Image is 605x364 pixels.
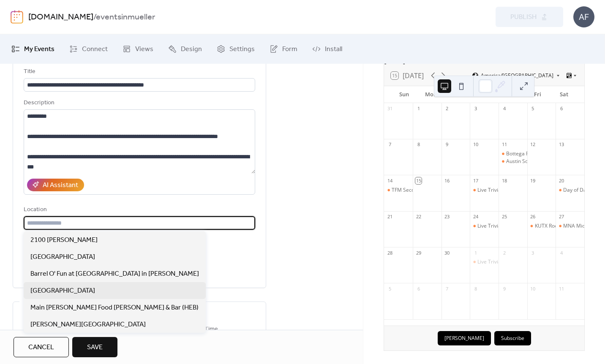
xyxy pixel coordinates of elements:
div: 4 [501,106,507,112]
span: My Events [24,44,55,54]
div: 29 [415,250,422,256]
span: Cancel [28,342,54,353]
div: 11 [558,285,564,292]
div: 1 [472,250,479,256]
a: Install [306,38,349,60]
div: 17 [472,177,479,184]
span: [GEOGRAPHIC_DATA] [30,252,95,262]
button: Cancel [14,337,69,357]
span: [PERSON_NAME][GEOGRAPHIC_DATA] [30,320,146,330]
a: Form [263,38,304,60]
a: Connect [63,38,114,60]
div: MNA Mid-Autumn Festival [556,223,584,230]
a: Views [116,38,160,60]
div: 19 [530,177,536,184]
div: Bottega FUNraiser [506,150,550,158]
span: Settings [229,44,255,54]
div: 11 [501,141,507,148]
div: 5 [530,106,536,112]
div: Bottega FUNraiser [499,150,527,158]
a: Design [162,38,208,60]
span: Time [204,324,218,334]
div: 8 [415,141,422,148]
div: 15 [415,177,422,184]
div: 16 [444,177,450,184]
div: 27 [558,214,564,220]
div: 14 [387,177,393,184]
div: AI Assistant [43,180,78,190]
div: 25 [501,214,507,220]
div: 6 [558,106,564,112]
div: 30 [444,250,450,256]
img: logo [11,10,23,24]
a: Settings [210,38,261,60]
span: America/[GEOGRAPHIC_DATA] [481,73,553,78]
div: 9 [444,141,450,148]
div: Austin Songcore Songwriters Showcase: September [499,158,527,165]
div: Description [24,98,253,108]
span: Design [181,44,202,54]
div: 21 [387,214,393,220]
span: Install [325,44,342,54]
div: 31 [387,106,393,112]
span: Main [PERSON_NAME] Food [PERSON_NAME] & Bar (HEB) [30,303,199,313]
button: [PERSON_NAME] [438,331,491,345]
span: Barrel O' Fun at [GEOGRAPHIC_DATA] in [PERSON_NAME] [30,269,199,279]
div: 7 [444,285,450,292]
div: 2 [501,250,507,256]
div: AF [573,6,594,27]
div: 6 [415,285,422,292]
div: 10 [530,285,536,292]
div: 9 [501,285,507,292]
button: Save [72,337,117,357]
b: eventsinmueller [96,9,155,25]
button: AI Assistant [27,179,84,191]
div: 12 [530,141,536,148]
a: My Events [5,38,61,60]
span: [GEOGRAPHIC_DATA] [30,286,95,296]
div: 5 [387,285,393,292]
div: 22 [415,214,422,220]
div: TFM Second [DATE] at [PERSON_NAME] [392,187,485,194]
div: 2 [444,106,450,112]
div: Sat [551,86,578,103]
div: 10 [472,141,479,148]
div: 3 [530,250,536,256]
span: Save [87,342,103,353]
div: Sun [391,86,417,103]
div: Live Trivia @ HEB [470,187,499,194]
div: 18 [501,177,507,184]
div: 3 [472,106,479,112]
b: / [93,9,96,25]
div: Title [24,67,253,77]
div: KUTX Rock the Park [535,223,580,230]
button: Subscribe [494,331,531,345]
div: 20 [558,177,564,184]
div: 23 [444,214,450,220]
div: Day of Dance presented by Mindpop [556,187,584,194]
div: 7 [387,141,393,148]
div: 1 [415,106,422,112]
span: Connect [82,44,108,54]
div: Live Trivia @ HEB [477,187,518,194]
div: Live Trivia @ HEB [477,223,518,230]
div: Location [24,205,253,215]
div: 24 [472,214,479,220]
div: 4 [558,250,564,256]
div: 28 [387,250,393,256]
a: [DOMAIN_NAME] [28,9,93,25]
div: Live Trivia @ HEB [477,258,518,266]
div: KUTX Rock the Park [527,223,556,230]
div: 13 [558,141,564,148]
div: 26 [530,214,536,220]
div: Live Trivia @ HEB [470,258,499,266]
span: Form [282,44,297,54]
div: TFM Second Sunday at Mueller [384,187,413,194]
div: Live Trivia @ HEB [470,223,499,230]
div: 8 [472,285,479,292]
div: Fri [524,86,551,103]
span: 2100 [PERSON_NAME] [30,235,98,245]
div: Mon [417,86,444,103]
span: Views [135,44,153,54]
